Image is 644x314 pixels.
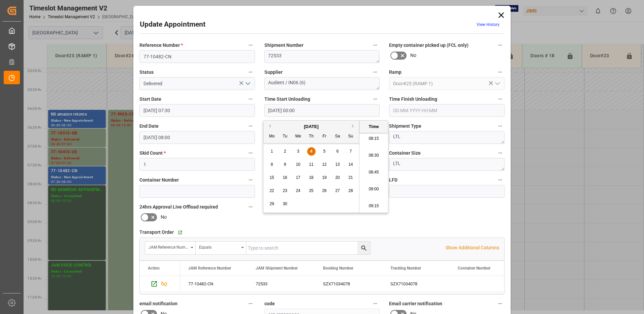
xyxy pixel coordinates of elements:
[389,150,421,157] span: Container Size
[359,147,388,164] li: 08:30
[347,187,355,195] div: Choose Sunday, September 28th, 2025
[410,52,416,59] span: No
[139,131,255,144] input: DD.MM.YYYY HH:MM
[335,188,340,193] span: 27
[389,104,505,117] input: DD.MM.YYYY HH:MM
[477,22,500,27] a: View History
[307,147,316,156] div: Choose Thursday, September 4th, 2025
[333,174,342,182] div: Choose Saturday, September 20th, 2025
[307,187,316,195] div: Choose Thursday, September 25th, 2025
[294,160,302,169] div: Choose Wednesday, September 10th, 2025
[296,188,300,193] span: 24
[139,77,255,90] input: Type to search/select
[139,300,178,307] span: email notification
[389,77,505,90] input: Type to search/select
[139,104,255,117] input: DD.MM.YYYY HH:MM
[310,149,313,154] span: 4
[333,147,342,156] div: Choose Saturday, September 6th, 2025
[269,201,274,206] span: 29
[294,132,302,141] div: We
[492,78,502,89] button: open menu
[180,276,248,292] div: 77-10482-CN
[268,147,276,156] div: Choose Monday, September 1st, 2025
[242,78,252,89] button: open menu
[140,276,180,292] div: Press SPACE to select this row.
[496,149,505,157] button: Container Size
[322,175,326,180] span: 19
[265,145,357,211] div: month 2025-09
[246,176,255,184] button: Container Number
[496,95,505,103] button: Time Finish Unloading
[315,276,382,292] div: SZX71034078
[283,201,287,206] span: 30
[161,214,167,221] span: No
[283,175,287,180] span: 16
[389,300,442,307] span: Email carrier notification
[389,177,397,184] span: LFD
[268,160,276,169] div: Choose Monday, September 8th, 2025
[149,243,188,250] div: JAM Reference Number
[283,188,287,193] span: 23
[281,160,289,169] div: Choose Tuesday, September 9th, 2025
[323,266,353,271] span: Booking Number
[264,104,380,117] input: DD.MM.YYYY HH:MM
[139,69,154,76] span: Status
[320,132,329,141] div: Fr
[281,200,289,208] div: Choose Tuesday, September 30th, 2025
[496,299,505,308] button: Email carrier notification
[371,68,380,76] button: Supplier
[246,149,255,157] button: Skid Count *
[335,162,340,167] span: 13
[348,188,353,193] span: 28
[263,123,359,130] div: [DATE]
[139,123,159,130] span: End Date
[333,187,342,195] div: Choose Saturday, September 27th, 2025
[139,203,218,211] span: 24hrs Approval Live Offload required
[359,130,388,147] li: 08:15
[264,300,275,307] span: code
[284,162,286,167] span: 9
[294,147,302,156] div: Choose Wednesday, September 3rd, 2025
[294,187,302,195] div: Choose Wednesday, September 24th, 2025
[199,243,239,250] div: Equals
[446,244,499,251] p: Show Additional Columns
[320,174,329,182] div: Choose Friday, September 19th, 2025
[307,174,316,182] div: Choose Thursday, September 18th, 2025
[371,41,380,50] button: Shipment Number
[140,19,205,30] h2: Update Appointment
[256,266,298,271] span: JAM Shipment Number
[350,149,352,154] span: 7
[382,276,450,292] div: SZX71034078
[268,174,276,182] div: Choose Monday, September 15th, 2025
[271,149,273,154] span: 1
[320,187,329,195] div: Choose Friday, September 26th, 2025
[269,188,274,193] span: 22
[309,188,313,193] span: 25
[307,132,316,141] div: Th
[267,124,271,128] button: Previous Month
[139,229,174,236] span: Transport Order
[347,174,355,182] div: Choose Sunday, September 21st, 2025
[347,147,355,156] div: Choose Sunday, September 7th, 2025
[269,175,274,180] span: 15
[389,131,505,144] textarea: LTL
[188,266,231,271] span: JAM Reference Number
[352,124,356,128] button: Next Month
[294,174,302,182] div: Choose Wednesday, September 17th, 2025
[336,149,339,154] span: 6
[148,266,160,271] div: Action
[281,132,289,141] div: Tu
[139,177,179,184] span: Container Number
[389,42,469,49] span: Empty container picked up (FCL only)
[264,50,380,63] textarea: 72533
[347,160,355,169] div: Choose Sunday, September 14th, 2025
[359,198,388,215] li: 09:15
[139,150,166,157] span: Skid Count
[348,162,353,167] span: 14
[246,202,255,211] button: 24hrs Approval Live Offload required
[335,175,340,180] span: 20
[348,175,353,180] span: 21
[309,175,313,180] span: 18
[246,95,255,103] button: Start Date
[307,160,316,169] div: Choose Thursday, September 11th, 2025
